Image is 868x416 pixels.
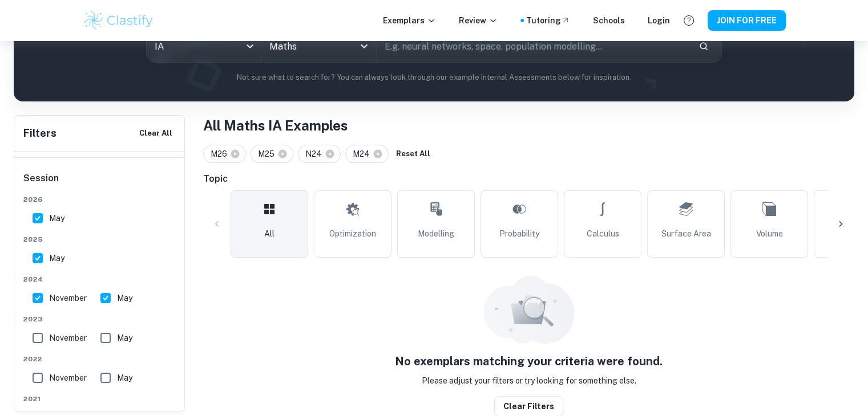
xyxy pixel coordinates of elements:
h5: No exemplars matching your criteria were found. [395,353,663,370]
span: May [49,212,64,225]
div: M25 [251,145,293,163]
span: N24 [305,148,327,160]
span: Calculus [587,227,619,240]
span: M25 [258,148,280,160]
span: May [117,372,132,384]
span: November [49,332,87,344]
span: 2023 [23,314,176,324]
span: Optimization [329,227,376,240]
button: JOIN FOR FREE [708,10,786,31]
span: November [49,292,87,304]
span: May [117,332,132,344]
span: M24 [353,148,375,160]
span: Probability [499,227,539,240]
span: M26 [211,148,232,160]
span: May [49,252,64,264]
span: 2021 [23,394,176,404]
h6: Session [23,172,176,194]
a: Schools [593,14,625,27]
div: M24 [345,145,389,163]
p: Not sure what to search for? You can always look through our example Internal Assessments below f... [23,72,845,83]
span: 2026 [23,194,176,205]
p: Please adjust your filters or try looking for something else. [422,374,636,387]
a: Tutoring [526,14,570,27]
button: Clear All [136,125,175,142]
span: Volume [756,227,783,240]
a: Login [648,14,670,27]
button: Reset All [393,145,433,162]
span: All [264,227,274,240]
span: May [117,292,132,304]
div: M26 [203,145,246,163]
span: 2025 [23,234,176,244]
span: Surface Area [661,227,711,240]
img: Clastify logo [83,9,155,32]
span: 2022 [23,354,176,364]
p: Review [459,14,498,27]
h6: Filters [23,125,56,141]
div: N24 [298,145,341,163]
span: Modelling [418,227,454,240]
h1: All Maths IA Examples [203,115,854,136]
img: empty_state_resources.svg [483,276,575,344]
button: Help and Feedback [679,11,699,30]
span: 2024 [23,274,176,284]
button: Search [694,36,713,56]
div: IA [147,30,261,62]
p: Exemplars [383,14,436,27]
span: November [49,372,87,384]
input: E.g. neural networks, space, population modelling... [377,30,689,62]
h6: Topic [203,172,854,186]
button: Open [356,38,372,54]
